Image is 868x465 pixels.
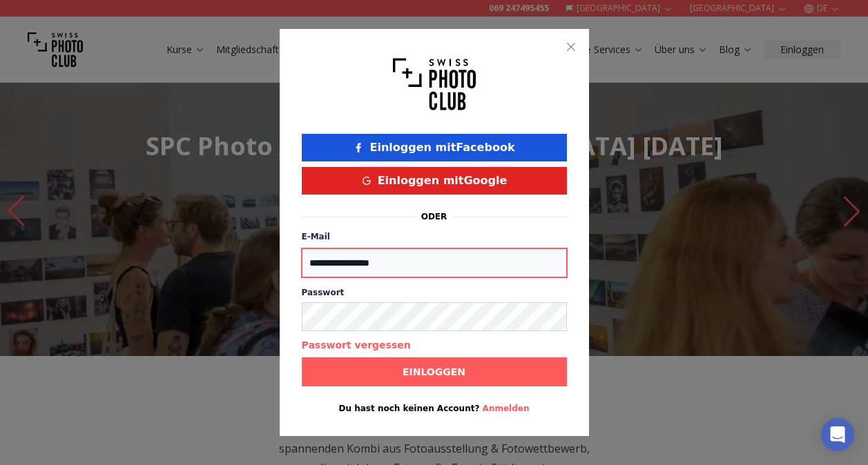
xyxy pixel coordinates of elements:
[302,338,411,352] button: Passwort vergessen
[302,287,567,298] label: Passwort
[403,365,465,379] b: Einloggen
[393,51,476,117] img: Swiss photo club
[302,232,330,241] label: E-Mail
[421,211,447,222] p: oder
[302,167,567,195] button: Einloggen mitGoogle
[302,134,567,161] button: Einloggen mitFacebook
[483,403,530,414] button: Anmelden
[302,357,567,386] button: Einloggen
[302,403,567,414] p: Du hast noch keinen Account?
